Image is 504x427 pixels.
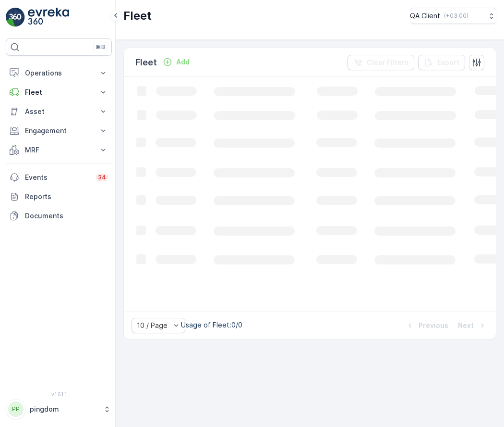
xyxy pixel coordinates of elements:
[6,83,112,102] button: Fleet
[6,399,112,419] button: PPpingdom
[181,320,242,330] p: Usage of Fleet : 0/0
[25,88,93,97] p: Fleet
[437,58,459,67] p: Export
[6,206,112,226] a: Documents
[6,140,112,160] button: MRF
[410,8,496,24] button: QA Client(+03:00)
[6,121,112,140] button: Engagement
[28,8,69,27] img: logo_light-DOdMpM7g.png
[6,102,112,121] button: Asset
[404,320,449,331] button: Previous
[444,12,468,20] p: ( +03:00 )
[30,404,98,414] p: pingdom
[348,55,414,70] button: Clear Filters
[25,145,93,155] p: MRF
[410,11,440,21] p: QA Client
[457,320,488,331] button: Next
[419,321,448,330] p: Previous
[8,402,24,417] div: PP
[25,211,108,221] p: Documents
[458,321,474,330] p: Next
[6,168,112,187] a: Events34
[176,57,190,67] p: Add
[135,56,157,69] p: Fleet
[6,8,25,27] img: logo
[6,63,112,83] button: Operations
[25,107,93,116] p: Asset
[98,174,106,181] p: 34
[25,126,93,136] p: Engagement
[418,55,465,70] button: Export
[159,56,193,68] button: Add
[25,68,93,78] p: Operations
[367,58,408,67] p: Clear Filters
[123,8,152,24] p: Fleet
[25,192,108,201] p: Reports
[96,43,105,51] p: ⌘B
[6,187,112,206] a: Reports
[6,391,112,397] span: v 1.51.1
[25,173,90,182] p: Events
